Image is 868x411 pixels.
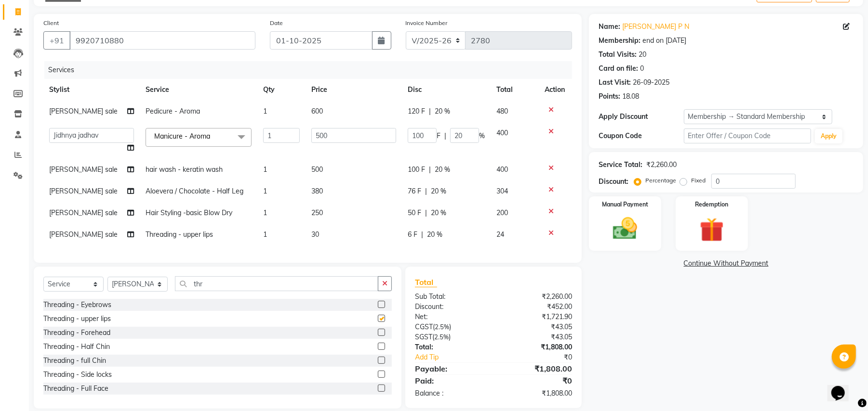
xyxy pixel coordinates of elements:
[496,165,508,174] span: 400
[494,363,579,374] div: ₹1,808.00
[408,363,494,374] div: Payable:
[429,165,431,175] span: |
[496,230,504,239] span: 24
[494,312,579,322] div: ₹1,721.90
[508,352,579,362] div: ₹0
[210,132,214,141] a: x
[494,322,579,332] div: ₹43.05
[427,230,442,240] span: 20 %
[43,370,112,380] div: Threading - Side locks
[263,208,267,217] span: 1
[494,302,579,312] div: ₹452.00
[431,208,446,218] span: 20 %
[415,333,432,341] span: SGST
[494,388,579,398] div: ₹1,808.00
[599,177,628,187] div: Discount:
[43,314,111,324] div: Threading - upper lips
[408,302,494,312] div: Discount:
[263,107,267,116] span: 1
[408,106,425,116] span: 120 F
[494,332,579,342] div: ₹43.05
[408,322,494,332] div: ( )
[408,186,421,196] span: 76 F
[415,277,437,287] span: Total
[434,333,449,341] span: 2.5%
[692,215,732,245] img: _gift.svg
[43,300,111,310] div: Threading - Eyebrows
[642,36,686,46] div: end on [DATE]
[311,230,319,239] span: 30
[425,208,427,218] span: |
[263,165,267,174] span: 1
[408,165,425,175] span: 100 F
[435,165,450,175] span: 20 %
[691,176,706,185] label: Fixed
[408,352,508,362] a: Add Tip
[622,91,639,102] div: 18.08
[270,19,283,27] label: Date
[491,79,539,101] th: Total
[263,187,267,195] span: 1
[684,128,811,143] input: Enter Offer / Coupon Code
[437,131,441,141] span: F
[146,107,200,116] span: Pedicure - Aroma
[622,22,689,32] a: [PERSON_NAME] P N
[43,79,140,101] th: Stylist
[479,131,485,141] span: %
[146,165,223,174] span: hair wash - keratin wash
[599,64,638,74] div: Card on file:
[263,230,267,239] span: 1
[44,61,579,79] div: Services
[408,208,421,218] span: 50 F
[429,106,431,116] span: |
[408,342,494,352] div: Total:
[599,77,631,88] div: Last Visit:
[599,112,683,122] div: Apply Discount
[435,106,450,116] span: 20 %
[605,215,645,243] img: _cash.svg
[496,107,508,116] span: 480
[49,165,118,174] span: [PERSON_NAME] sale
[43,356,106,366] div: Threading - full Chin
[494,342,579,352] div: ₹1,808.00
[496,187,508,195] span: 304
[640,64,644,74] div: 0
[599,91,620,102] div: Points:
[639,50,646,60] div: 20
[599,50,637,60] div: Total Visits:
[408,230,417,240] span: 6 F
[539,79,572,101] th: Action
[633,77,669,88] div: 26-09-2025
[175,276,378,291] input: Search or Scan
[695,200,728,209] label: Redemption
[257,79,306,101] th: Qty
[306,79,402,101] th: Price
[599,131,683,141] div: Coupon Code
[815,129,842,143] button: Apply
[591,258,861,269] a: Continue Without Payment
[49,107,118,116] span: [PERSON_NAME] sale
[421,230,423,240] span: |
[146,208,232,217] span: Hair Styling -basic Blow Dry
[408,312,494,322] div: Net:
[311,208,323,217] span: 250
[444,131,446,141] span: |
[494,375,579,386] div: ₹0
[402,79,491,101] th: Disc
[406,19,448,27] label: Invoice Number
[415,322,433,331] span: CGST
[49,208,118,217] span: [PERSON_NAME] sale
[599,160,642,170] div: Service Total:
[311,107,323,116] span: 600
[435,323,449,331] span: 2.5%
[645,176,676,185] label: Percentage
[602,200,648,209] label: Manual Payment
[646,160,677,170] div: ₹2,260.00
[49,187,118,195] span: [PERSON_NAME] sale
[154,132,210,141] span: Manicure - Aroma
[599,22,620,32] div: Name:
[599,36,641,46] div: Membership:
[146,187,243,195] span: Aloevera / Chocolate - Half Leg
[408,292,494,302] div: Sub Total:
[49,230,118,239] span: [PERSON_NAME] sale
